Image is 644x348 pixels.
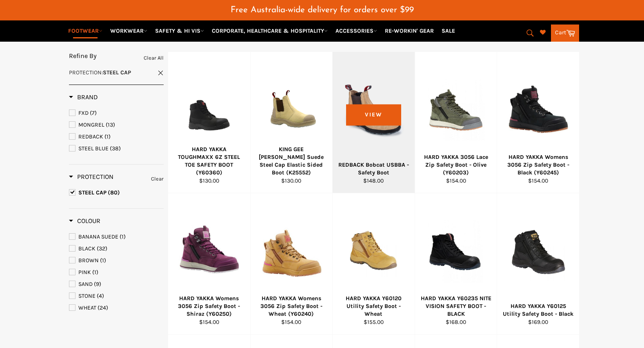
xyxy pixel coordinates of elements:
a: WHEAT [69,303,164,312]
span: STEEL BLUE [78,145,109,152]
a: SALE [438,24,458,38]
span: Protection [69,69,102,76]
span: FXD [78,109,89,116]
a: WORKWEAR [107,24,151,38]
a: HARD YAKKA Y60235 NITE VISION SAFETY BOOT - BLACKHARD YAKKA Y60235 NITE VISION SAFETY BOOT - BLAC... [415,193,497,335]
span: (24) [98,304,108,311]
div: HARD YAKKA Y60125 Utility Safety Boot - Black [502,302,574,318]
span: WHEAT [78,304,96,311]
a: HARD YAKKA Womens 3056 Zip Safety Boot - Black (Y60245)HARD YAKKA Womens 3056 Zip Safety Boot - B... [497,52,579,193]
a: STEEL CAP [69,188,164,197]
a: CORPORATE, HEALTHCARE & HOSPITALITY [209,24,331,38]
a: STONE [69,292,164,301]
a: STEEL BLUE [69,144,164,153]
div: HARD YAKKA 3056 Lace Zip Safety Boot - Olive (Y60203) [420,153,492,177]
a: Clear [151,174,164,183]
div: REDBACK Bobcat USBBA - Safety Boot [338,161,410,177]
span: (32) [97,245,107,252]
div: HARD YAKKA Womens 3056 Zip Safety Boot - Wheat (Y60240) [255,294,327,318]
span: Colour [69,217,100,225]
span: REDBACK [78,133,103,140]
div: KING GEE [PERSON_NAME] Suede Steel Cap Elastic Sided Boot (K25552) [255,145,327,177]
span: STONE [78,292,95,299]
span: (1) [100,257,106,264]
a: REDBACK [69,132,164,141]
a: SAND [69,280,164,289]
div: HARD YAKKA TOUGHMAXX 6Z STEEL TOE SAFETY BOOT (Y60360) [173,145,245,177]
div: HARD YAKKA Womens 3056 Zip Safety Boot - Black (Y60245) [502,153,574,177]
a: KING GEE Wills Suede Steel Cap Elastic Sided Boot (K25552)KING GEE [PERSON_NAME] Suede Steel Cap ... [250,52,333,193]
a: RE-WORKIN' GEAR [382,24,437,38]
span: MONGREL [78,121,104,128]
span: (13) [106,121,115,128]
a: HARD YAKKA Womens 3056 Zip Safety Boot - Shiraz (Y60250)HARD YAKKA Womens 3056 Zip Safety Boot - ... [168,193,250,335]
a: Protection:STEEL CAP [69,69,164,76]
h3: Protection [69,173,113,181]
a: BROWN [69,256,164,265]
span: (38) [110,145,121,152]
a: FXD [69,109,164,118]
span: Free Australia-wide delivery for orders over $99 [231,6,414,14]
a: HARD YAKKA TOUGHMAXX 6Z STEEL TOE SAFETY BOOT (Y60360)HARD YAKKA TOUGHMAXX 6Z STEEL TOE SAFETY BO... [168,52,250,193]
a: HARD YAKKA Womens 3056 Zip Safety Boot - Wheat (Y60240)HARD YAKKA Womens 3056 Zip Safety Boot - W... [250,193,333,335]
span: PINK [78,269,91,276]
span: (80) [108,189,120,196]
a: PINK [69,268,164,277]
a: HARD YAKKA 3056 Lace Zip Safety Boot - Olive (Y60203)HARD YAKKA 3056 Lace Zip Safety Boot - Olive... [415,52,497,193]
div: HARD YAKKA Y60235 NITE VISION SAFETY BOOT - BLACK [420,294,492,318]
span: (1) [92,269,98,276]
span: (4) [97,292,104,299]
div: HARD YAKKA Y60120 Utility Safety Boot - Wheat [338,294,410,318]
a: Clear All [144,54,164,62]
h3: Brand [69,93,98,101]
a: BLACK [69,244,164,253]
span: (1) [120,233,126,240]
a: ACCESSORIES [332,24,380,38]
span: SAND [78,281,93,288]
span: BROWN [78,257,99,264]
div: HARD YAKKA Womens 3056 Zip Safety Boot - Shiraz (Y60250) [173,294,245,318]
span: : [69,69,131,76]
strong: STEEL CAP [103,69,131,76]
a: MONGREL [69,120,164,129]
span: (7) [90,109,97,116]
a: SAFETY & HI VIS [152,24,207,38]
a: HARD YAKKA Y60120 Utility Safety Boot - WheatHARD YAKKA Y60120 Utility Safety Boot - Wheat$155.00 [332,193,415,335]
span: STEEL CAP [78,189,107,196]
a: BANANA SUEDE [69,232,164,241]
h3: Colour [69,217,100,225]
a: FOOTWEAR [65,24,106,38]
a: Cart [551,25,579,42]
span: BLACK [78,245,95,252]
span: BANANA SUEDE [78,233,118,240]
span: (9) [94,281,101,288]
span: (1) [104,133,111,140]
a: REDBACK Bobcat USBBA - Safety BootREDBACK Bobcat USBBA - Safety Boot$148.00View [332,52,415,193]
a: HARD YAKKA Y60125 Utility Safety Boot - BlackHARD YAKKA Y60125 Utility Safety Boot - Black$169.00 [497,193,579,335]
span: Refine By [69,52,97,60]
